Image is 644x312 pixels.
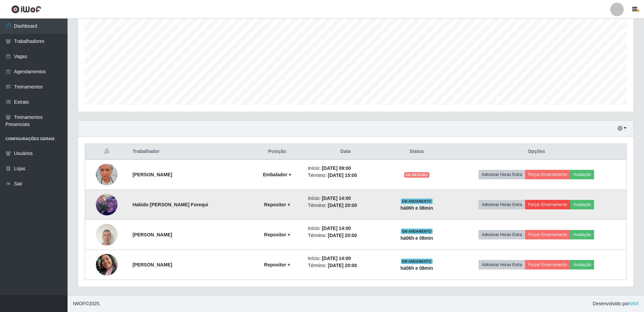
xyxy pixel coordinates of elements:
[479,230,525,239] button: Adicionar Horas Extra
[404,172,429,178] span: EM REVISÃO
[387,144,446,160] th: Status
[570,230,594,239] button: Avaliação
[132,202,208,207] strong: Habido [PERSON_NAME] Forequi
[479,200,525,209] button: Adicionar Horas Extra
[570,200,594,209] button: Avaliação
[322,256,351,261] time: [DATE] 14:00
[322,196,351,201] time: [DATE] 14:00
[401,265,433,271] strong: há 06 h e 08 min
[308,202,383,209] li: Término:
[96,155,118,194] img: 1757339790608.jpeg
[525,200,570,209] button: Forçar Encerramento
[525,230,570,239] button: Forçar Encerramento
[525,170,570,179] button: Forçar Encerramento
[328,203,357,208] time: [DATE] 20:00
[328,233,357,238] time: [DATE] 20:00
[322,165,351,171] time: [DATE] 09:00
[308,172,383,179] li: Término:
[308,225,383,232] li: Início:
[570,170,594,179] button: Avaliação
[446,144,627,160] th: Opções
[479,260,525,269] button: Adicionar Horas Extra
[322,226,351,231] time: [DATE] 14:00
[264,262,290,267] strong: Repositor +
[264,232,290,237] strong: Repositor +
[328,173,357,178] time: [DATE] 15:00
[308,262,383,269] li: Término:
[479,170,525,179] button: Adicionar Horas Extra
[132,262,172,267] strong: [PERSON_NAME]
[308,195,383,202] li: Início:
[401,229,433,234] span: EM ANDAMENTO
[128,144,250,160] th: Trabalhador
[401,205,433,211] strong: há 06 h e 08 min
[96,245,118,284] img: 1756305018782.jpeg
[132,232,172,237] strong: [PERSON_NAME]
[629,301,639,306] a: iWof
[132,172,172,177] strong: [PERSON_NAME]
[401,259,433,264] span: EM ANDAMENTO
[525,260,570,269] button: Forçar Encerramento
[263,172,291,177] strong: Embalador +
[328,263,357,268] time: [DATE] 20:00
[401,199,433,204] span: EM ANDAMENTO
[401,235,433,241] strong: há 06 h e 08 min
[593,300,639,307] span: Desenvolvido por
[251,144,304,160] th: Posição
[11,5,41,14] img: CoreUI Logo
[73,301,85,306] span: IWOF
[308,232,383,239] li: Término:
[96,220,118,249] img: 1755971090596.jpeg
[264,202,290,207] strong: Repositor +
[73,300,101,307] span: © 2025 .
[304,144,387,160] th: Data
[308,165,383,172] li: Início:
[570,260,594,269] button: Avaliação
[308,255,383,262] li: Início:
[96,190,118,219] img: 1755521550319.jpeg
